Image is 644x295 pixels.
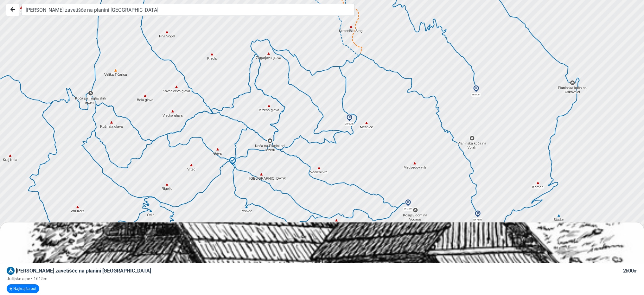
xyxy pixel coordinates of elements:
button: Nazaj [6,4,19,16]
span: 2 00 [623,268,637,274]
button: Najkrajša pot [7,284,39,293]
small: h [626,269,628,273]
span: [PERSON_NAME] zavetišče na planini [GEOGRAPHIC_DATA] [16,268,151,274]
input: Iskanje... [22,4,355,16]
div: Julijske alpe • 1615m [7,275,637,282]
small: m [634,269,637,273]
